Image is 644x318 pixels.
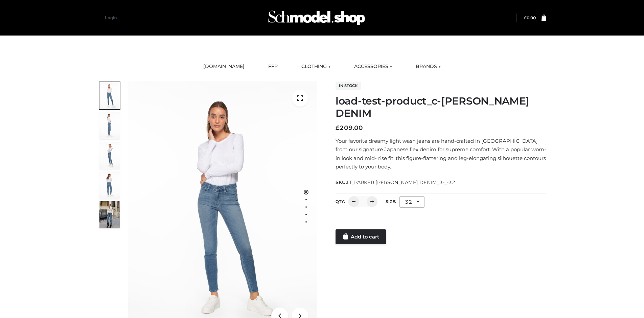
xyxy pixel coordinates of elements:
a: CLOTHING [296,59,336,74]
a: £0.00 [524,15,536,20]
a: Add to cart [336,229,386,244]
a: Login [105,15,117,20]
a: BRANDS [411,59,446,74]
span: £ [336,124,340,132]
div: 32 [399,196,424,208]
img: Schmodel Admin 964 [266,4,367,31]
a: FFP [263,59,283,74]
img: Bowery-Skinny_Cove-1.jpg [99,201,120,228]
img: 2001KLX-Ava-skinny-cove-2-scaled_32c0e67e-5e94-449c-a916-4c02a8c03427.jpg [99,172,120,199]
label: Size: [386,199,396,204]
img: 2001KLX-Ava-skinny-cove-4-scaled_4636a833-082b-4702-abec-fd5bf279c4fc.jpg [99,112,120,139]
p: Your favorite dreamy light wash jeans are hand-crafted in [GEOGRAPHIC_DATA] from our signature Ja... [336,137,546,171]
bdi: 0.00 [524,15,536,20]
img: 2001KLX-Ava-skinny-cove-1-scaled_9b141654-9513-48e5-b76c-3dc7db129200.jpg [99,82,120,109]
h1: load-test-product_c-[PERSON_NAME] DENIM [336,95,546,119]
label: QTY: [336,199,345,204]
a: [DOMAIN_NAME] [198,59,250,74]
a: ACCESSORIES [349,59,397,74]
span: SKU: [336,178,456,186]
span: In stock [336,82,361,90]
span: LT_PARKER [PERSON_NAME] DENIM_3-_-32 [347,179,455,185]
span: £ [524,15,527,20]
img: 2001KLX-Ava-skinny-cove-3-scaled_eb6bf915-b6b9-448f-8c6c-8cabb27fd4b2.jpg [99,142,120,169]
bdi: 209.00 [336,124,363,132]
